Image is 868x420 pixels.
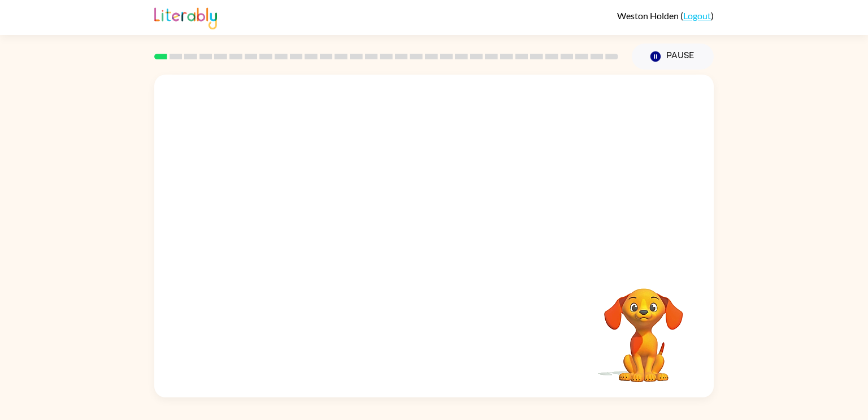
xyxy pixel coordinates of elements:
a: Logout [683,10,711,21]
span: Weston Holden [617,10,680,21]
button: Pause [632,44,714,70]
img: Literably [154,5,217,29]
div: ( ) [617,10,714,21]
video: Your browser must support playing .mp4 files to use Literably. Please try using another browser. [587,271,700,384]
